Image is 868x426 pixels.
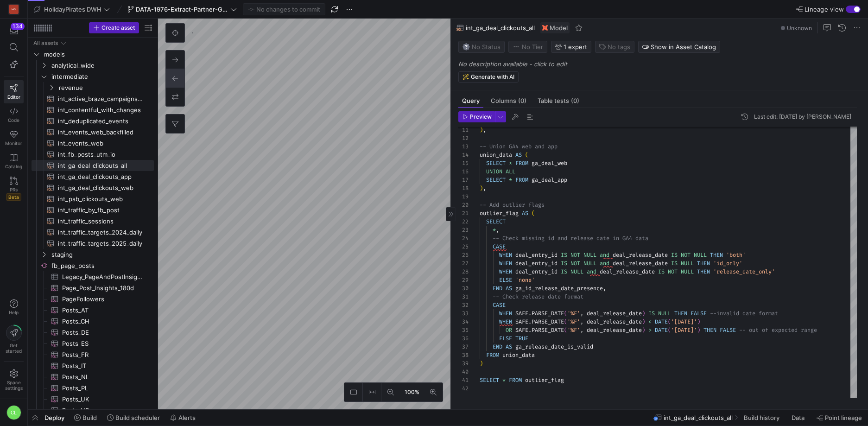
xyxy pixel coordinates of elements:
span: Legacy_PageAndPostInsights​​​​​​​​​ [62,272,143,282]
span: analytical_wide [51,60,152,71]
div: 13 [458,142,469,151]
div: 15 [458,159,469,167]
span: intermediate [51,71,152,82]
span: TRUE [515,335,528,342]
div: Press SPACE to select this row. [32,127,154,138]
div: 29 [458,276,469,284]
span: int_traffic_sessions​​​​​​​​​​ [58,216,143,227]
span: int_ga_deal_clickouts_all​​​​​​​​​​ [58,160,143,171]
a: int_events_web_backfilled​​​​​​​​​​ [32,127,154,138]
span: ga_id_release_date_presence [515,285,603,292]
span: Unknown [787,25,812,32]
span: > [648,326,652,334]
span: ) [642,318,645,325]
span: (0) [571,98,579,104]
div: 31 [458,292,469,301]
div: 19 [458,192,469,201]
span: . [528,310,532,317]
a: Code [4,103,24,127]
span: -- Add outlier flags [480,201,545,209]
span: Point lineage [825,414,862,421]
div: Press SPACE to select this row. [32,160,154,171]
span: NULL [583,260,596,267]
span: ( [668,326,671,334]
button: Generate with AI [458,71,519,83]
span: Page_Post_Insights_180d​​​​​​​​​ [62,283,143,293]
span: Data [792,414,805,421]
div: Press SPACE to select this row. [32,238,154,249]
span: SELECT [486,176,506,184]
span: THEN [697,268,710,275]
span: Posts_PL​​​​​​​​​ [62,383,143,394]
a: Posts_IT​​​​​​​​​ [32,360,154,371]
img: undefined [542,25,548,31]
span: Posts_DE​​​​​​​​​ [62,327,143,338]
span: UNION [486,168,502,175]
span: Preview [470,114,492,120]
a: Posts_AT​​​​​​​​​ [32,305,154,316]
span: NULL [658,310,671,317]
span: Query [462,98,480,104]
span: END [493,343,502,350]
span: Alerts [178,414,196,421]
span: FALSE [720,326,736,334]
span: int_contentful_with_changes​​​​​​​​​​ [58,105,143,115]
span: ELSE [499,276,512,284]
span: outlier_flag [480,210,519,217]
span: deal_release_date [600,268,655,275]
span: THEN [710,251,723,259]
span: IS [648,310,655,317]
a: int_fb_posts_utm_io​​​​​​​​​​ [32,149,154,160]
a: int_ga_deal_clickouts_web​​​​​​​​​​ [32,182,154,193]
span: < [648,318,652,325]
div: Press SPACE to select this row. [32,282,154,293]
span: , [580,326,583,334]
span: 'none' [515,276,535,284]
div: Press SPACE to select this row. [32,115,154,127]
span: union_data [480,151,512,159]
div: 21 [458,209,469,217]
span: Posts_IT​​​​​​​​​ [62,361,143,371]
span: Generate with AI [471,74,514,80]
div: All assets [33,40,58,46]
div: Press SPACE to select this row. [32,149,154,160]
div: 36 [458,334,469,343]
div: Press SPACE to select this row. [32,216,154,227]
button: No statusNo Status [458,41,505,53]
span: IS [561,260,567,267]
a: Monitor [4,127,24,150]
span: CASE [493,243,506,250]
span: OR [506,326,512,334]
button: Show in Asset Catalog [638,41,720,53]
span: int_traffic_targets_2025_daily​​​​​​​​​​ [58,238,143,249]
button: Build history [740,410,786,426]
div: 16 [458,167,469,176]
span: IS [561,268,567,275]
a: int_traffic_targets_2025_daily​​​​​​​​​​ [32,238,154,249]
span: NULL [681,268,694,275]
div: Press SPACE to select this row. [32,338,154,349]
span: No tags [608,43,630,51]
div: Press SPACE to select this row. [32,49,154,60]
span: int_traffic_targets_2024_daily​​​​​​​​​​ [58,227,143,238]
div: 20 [458,201,469,209]
a: int_active_braze_campaigns_performance​​​​​​​​​​ [32,93,154,104]
a: PageFollowers​​​​​​​​​ [32,293,154,305]
div: 17 [458,176,469,184]
span: ( [532,210,535,217]
span: 1 expert [564,43,587,51]
span: NULL [583,251,596,259]
span: fb_page_posts​​​​​​​​ [51,261,152,271]
span: Model [550,24,568,32]
span: int_ga_deal_clickouts_app​​​​​​​​​​ [58,172,143,182]
div: 134 [11,23,25,30]
span: Build [82,414,97,421]
span: Space settings [5,380,23,391]
span: ( [525,151,528,159]
div: 28 [458,267,469,276]
span: '%F' [567,310,580,317]
a: Posts_NL​​​​​​​​​ [32,371,154,382]
div: Press SPACE to select this row. [32,327,154,338]
span: AS [522,210,528,217]
span: END [493,285,502,292]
